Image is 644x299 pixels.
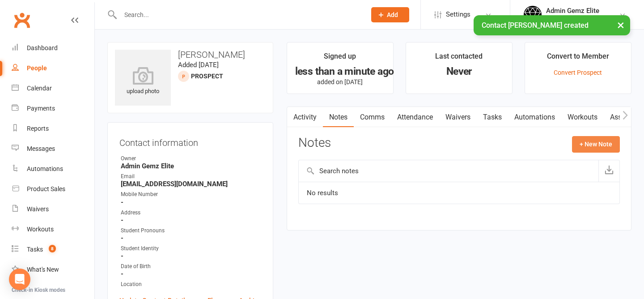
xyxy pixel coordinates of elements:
[295,67,385,76] div: less than a minute ago
[121,216,261,224] strong: -
[295,78,385,85] p: added on [DATE]
[474,15,630,35] div: Contact [PERSON_NAME] created
[12,78,94,98] a: Calendar
[446,4,470,25] span: Settings
[27,44,58,51] div: Dashboard
[414,67,504,76] div: Never
[387,11,398,18] span: Add
[27,64,47,72] div: People
[49,245,56,252] span: 8
[12,239,94,260] a: Tasks 8
[354,107,391,128] a: Comms
[121,280,261,289] div: Location
[439,107,477,128] a: Waivers
[12,139,94,159] a: Messages
[287,107,323,128] a: Activity
[121,244,261,253] div: Student Identity
[546,7,613,15] div: Admin Gemz Elite
[477,107,508,128] a: Tasks
[547,51,609,67] div: Convert to Member
[27,246,43,253] div: Tasks
[27,205,49,213] div: Waivers
[324,51,356,67] div: Signed up
[613,15,629,34] button: ×
[27,226,54,233] div: Workouts
[435,51,483,67] div: Last contacted
[554,69,602,76] a: Convert Prospect
[12,159,94,179] a: Automations
[9,269,30,290] div: Open Intercom Messenger
[27,185,65,192] div: Product Sales
[12,38,94,58] a: Dashboard
[121,162,261,170] strong: Admin Gemz Elite
[12,179,94,199] a: Product Sales
[121,226,261,235] div: Student Pronouns
[121,262,261,271] div: Date of Birth
[121,154,261,163] div: Owner
[12,219,94,239] a: Workouts
[27,125,49,132] div: Reports
[572,136,620,152] button: + New Note
[121,198,261,206] strong: -
[524,6,542,24] img: thumb_image1695025099.png
[12,58,94,78] a: People
[121,234,261,242] strong: -
[298,136,331,152] h3: Notes
[191,73,223,80] snap: prospect
[121,270,261,278] strong: -
[546,15,613,23] div: Gemz Elite Dance Studio
[121,190,261,199] div: Mobile Number
[27,266,59,273] div: What's New
[121,252,261,260] strong: -
[12,260,94,280] a: What's New
[27,145,55,152] div: Messages
[121,209,261,217] div: Address
[115,67,171,96] div: upload photo
[27,85,52,92] div: Calendar
[12,98,94,119] a: Payments
[12,119,94,139] a: Reports
[561,107,604,128] a: Workouts
[121,180,261,188] strong: [EMAIL_ADDRESS][DOMAIN_NAME]
[371,7,409,22] button: Add
[11,9,33,31] a: Clubworx
[12,199,94,219] a: Waivers
[299,160,598,182] input: Search notes
[508,107,561,128] a: Automations
[27,165,63,172] div: Automations
[115,50,266,60] h3: [PERSON_NAME]
[178,61,219,69] time: Added [DATE]
[119,134,261,148] h3: Contact information
[27,105,55,112] div: Payments
[118,9,360,21] input: Search...
[391,107,439,128] a: Attendance
[299,182,619,204] td: No results
[121,172,261,181] div: Email
[323,107,354,128] a: Notes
